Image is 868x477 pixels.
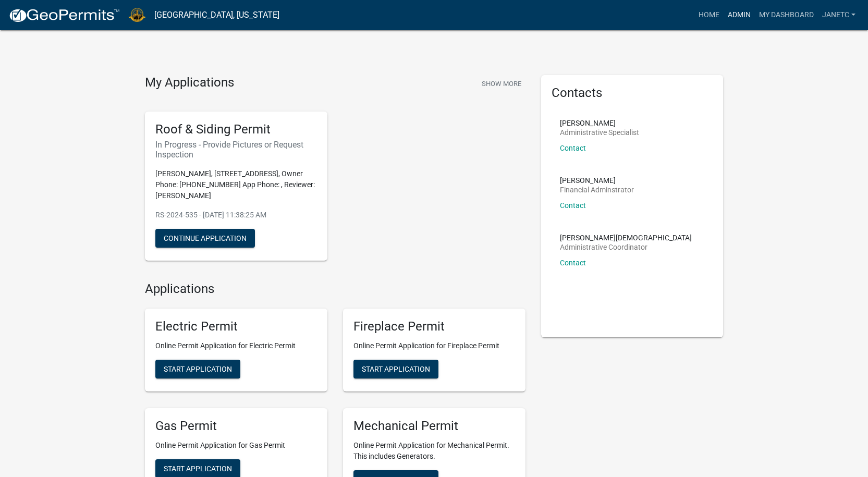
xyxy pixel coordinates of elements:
p: Financial Adminstrator [560,186,634,193]
span: Start Application [164,464,232,473]
p: RS-2024-535 - [DATE] 11:38:25 AM [155,210,317,221]
a: Admin [724,5,755,25]
h4: Applications [145,282,525,297]
img: La Porte County, Indiana [128,8,146,22]
h5: Contacts [552,85,713,101]
a: JanetC [818,5,860,25]
a: [GEOGRAPHIC_DATA], [US_STATE] [154,6,279,24]
h5: Gas Permit [155,419,317,434]
p: Administrative Coordinator [560,243,692,251]
span: Start Application [362,365,430,373]
h5: Mechanical Permit [353,419,515,434]
p: Online Permit Application for Fireplace Permit [353,340,515,351]
a: Contact [560,259,586,267]
a: Contact [560,201,586,210]
span: Start Application [164,365,232,373]
p: Online Permit Application for Electric Permit [155,340,317,351]
button: Start Application [353,360,438,378]
button: Show More [478,75,525,92]
p: [PERSON_NAME], [STREET_ADDRESS], Owner Phone: [PHONE_NUMBER] App Phone: , Reviewer: [PERSON_NAME] [155,168,317,201]
a: Contact [560,144,586,152]
h4: My Applications [145,75,234,91]
p: [PERSON_NAME] [560,119,639,127]
p: Administrative Specialist [560,129,639,136]
h5: Electric Permit [155,319,317,334]
p: Online Permit Application for Mechanical Permit. This includes Generators. [353,440,515,462]
h5: Roof & Siding Permit [155,122,317,137]
button: Continue Application [155,229,255,248]
a: My Dashboard [755,5,818,25]
a: Home [694,5,724,25]
button: Start Application [155,360,240,378]
h6: In Progress - Provide Pictures or Request Inspection [155,140,317,160]
p: [PERSON_NAME] [560,177,634,184]
p: [PERSON_NAME][DEMOGRAPHIC_DATA] [560,234,692,241]
p: Online Permit Application for Gas Permit [155,440,317,451]
h5: Fireplace Permit [353,319,515,334]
